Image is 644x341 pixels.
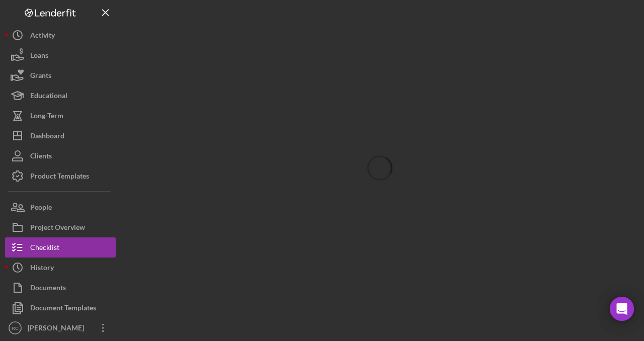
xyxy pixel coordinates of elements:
[5,126,116,146] button: Dashboard
[30,106,63,128] div: Long-Term
[5,146,116,166] button: Clients
[30,86,67,108] div: Educational
[12,325,19,331] text: RC
[5,197,116,217] button: People
[5,237,116,258] button: Checklist
[5,45,116,65] button: Loans
[5,86,116,106] button: Educational
[30,25,55,48] div: Activity
[30,146,52,168] div: Clients
[5,217,116,237] button: Project Overview
[5,318,116,338] button: RC[PERSON_NAME]
[30,258,54,280] div: History
[5,106,116,126] button: Long-Term
[30,237,59,260] div: Checklist
[30,65,51,88] div: Grants
[30,217,85,240] div: Project Overview
[30,45,48,68] div: Loans
[610,297,634,321] div: Open Intercom Messenger
[30,197,52,220] div: People
[25,318,91,340] div: [PERSON_NAME]
[30,278,66,300] div: Documents
[30,298,96,320] div: Document Templates
[30,166,89,189] div: Product Templates
[5,258,116,278] button: History
[5,278,116,298] button: Documents
[5,65,116,86] button: Grants
[5,25,116,45] button: Activity
[5,166,116,186] button: Product Templates
[5,298,116,318] button: Document Templates
[30,126,64,148] div: Dashboard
